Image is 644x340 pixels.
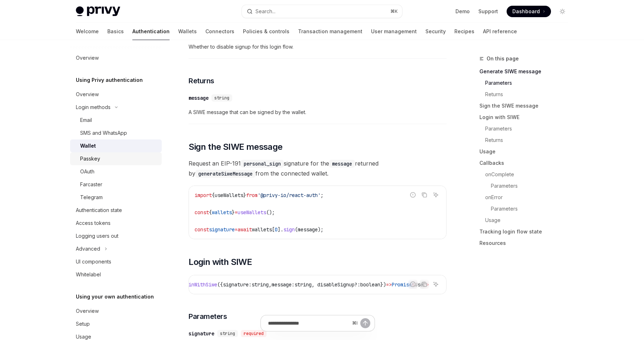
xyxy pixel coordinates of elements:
span: Promise [392,281,412,288]
a: Recipes [454,23,474,40]
a: User management [371,23,417,40]
span: : [357,281,360,288]
span: string [252,281,269,288]
input: Ask a question... [268,315,349,331]
a: Overview [70,51,162,64]
span: string [294,281,312,288]
div: Search... [255,7,275,16]
div: Telegram [80,193,103,202]
a: Support [478,8,498,15]
a: Overview [70,305,162,317]
a: Tracking login flow state [479,226,574,237]
button: Report incorrect code [408,280,418,289]
span: (); [266,209,275,216]
div: Overview [76,307,99,315]
span: const [195,226,209,233]
span: '@privy-io/react-auth' [258,192,321,198]
span: message [298,226,318,233]
div: Logging users out [76,232,118,240]
button: Toggle Login methods section [70,101,162,114]
span: Parameters [189,311,227,321]
a: Farcaster [70,178,162,191]
a: Returns [479,89,574,100]
button: Copy the contents from the code block [420,280,429,289]
a: Policies & controls [243,23,289,40]
span: boolean [360,281,380,288]
span: ⌘ K [390,9,398,14]
div: Overview [76,90,99,99]
span: , disableSignup? [312,281,357,288]
a: Transaction management [298,23,362,40]
a: API reference [483,23,517,40]
span: On this page [487,54,519,63]
div: message [189,94,209,102]
div: Login methods [76,103,111,112]
div: Access tokens [76,219,111,227]
button: Ask AI [431,280,440,289]
a: Access tokens [70,217,162,230]
span: useWallets [238,209,266,216]
div: SMS and WhatsApp [80,129,127,137]
div: UI components [76,257,111,266]
a: SMS and WhatsApp [70,127,162,139]
span: ( [295,226,298,233]
span: , [269,281,272,288]
span: ({ [217,281,223,288]
a: Overview [70,88,162,101]
span: = [235,226,238,233]
span: 0 [275,226,278,233]
a: Telegram [70,191,162,204]
div: Whitelabel [76,270,101,279]
span: loginWithSiwe [180,281,217,288]
span: { [209,209,212,216]
div: Authentication state [76,206,122,215]
a: onError [479,192,574,203]
img: light logo [76,6,120,16]
span: await [238,226,252,233]
div: Wallet [80,142,96,150]
a: Authentication state [70,204,162,217]
span: Login with SIWE [189,256,252,268]
span: } [232,209,235,216]
span: A SIWE message that can be signed by the wallet. [189,108,447,117]
div: Setup [76,320,90,328]
a: Returns [479,134,574,146]
span: { [212,192,215,198]
a: Callbacks [479,157,574,169]
a: Whitelabel [70,268,162,281]
a: Authentication [132,23,170,40]
a: Email [70,114,162,127]
h5: Using Privy authentication [76,76,143,84]
div: Email [80,116,92,124]
span: import [195,192,212,198]
div: Advanced [76,245,100,253]
a: Setup [70,317,162,330]
a: Dashboard [507,6,551,17]
span: Dashboard [512,8,540,15]
span: Returns [189,76,214,86]
a: Parameters [479,203,574,215]
a: Basics [107,23,124,40]
a: Usage [479,146,574,157]
span: signature: [223,281,252,288]
a: Parameters [479,180,574,192]
button: Open search [242,5,402,18]
span: Sign the SIWE message [189,141,282,153]
a: Usage [479,215,574,226]
span: from [246,192,258,198]
a: Welcome [76,23,99,40]
button: Toggle dark mode [557,6,568,17]
a: Wallets [178,23,197,40]
a: Resources [479,237,574,249]
button: Copy the contents from the code block [420,190,429,199]
a: Sign the SIWE message [479,100,574,112]
a: OAuth [70,165,162,178]
button: Send message [360,318,370,328]
code: message [329,160,355,168]
button: Report incorrect code [408,190,418,199]
a: Logging users out [70,230,162,242]
span: = [235,209,238,216]
div: OAuth [80,167,94,176]
a: Wallet [70,139,162,152]
div: Farcaster [80,180,102,189]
